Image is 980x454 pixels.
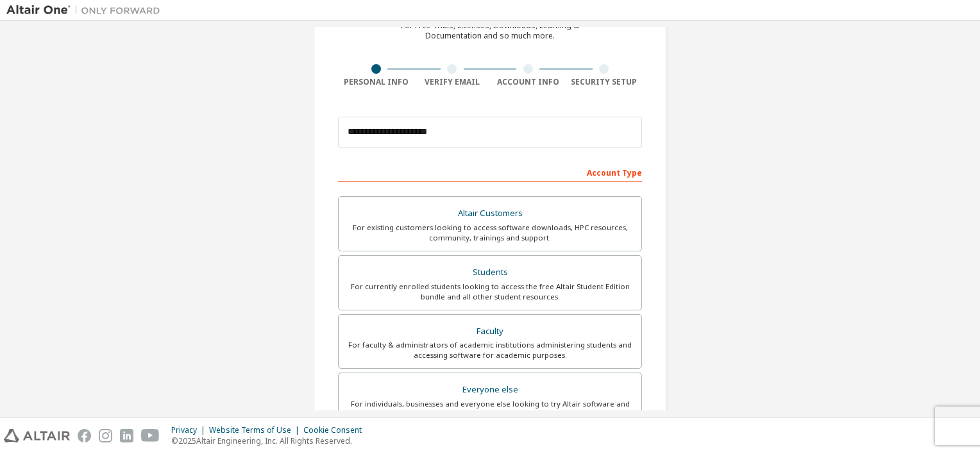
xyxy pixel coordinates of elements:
div: Cookie Consent [303,425,369,435]
div: Everyone else [346,381,634,399]
div: Account Type [338,162,642,182]
p: © 2025 Altair Engineering, Inc. All Rights Reserved. [171,435,369,446]
div: Account Info [490,77,566,87]
div: Altair Customers [346,205,634,223]
div: Privacy [171,425,209,435]
img: altair_logo.svg [4,429,70,442]
img: facebook.svg [78,429,91,442]
div: Security Setup [566,77,643,87]
div: Faculty [346,323,634,340]
img: instagram.svg [99,429,112,442]
div: For Free Trials, Licenses, Downloads, Learning & Documentation and so much more. [401,21,579,41]
img: youtube.svg [141,429,160,442]
div: For faculty & administrators of academic institutions administering students and accessing softwa... [346,340,634,360]
div: Personal Info [338,77,414,87]
div: For existing customers looking to access software downloads, HPC resources, community, trainings ... [346,223,634,243]
div: Website Terms of Use [209,425,303,435]
div: Verify Email [414,77,491,87]
img: Altair One [6,4,167,17]
img: linkedin.svg [120,429,133,442]
div: Students [346,264,634,282]
div: For individuals, businesses and everyone else looking to try Altair software and explore our prod... [346,399,634,419]
div: For currently enrolled students looking to access the free Altair Student Edition bundle and all ... [346,282,634,302]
